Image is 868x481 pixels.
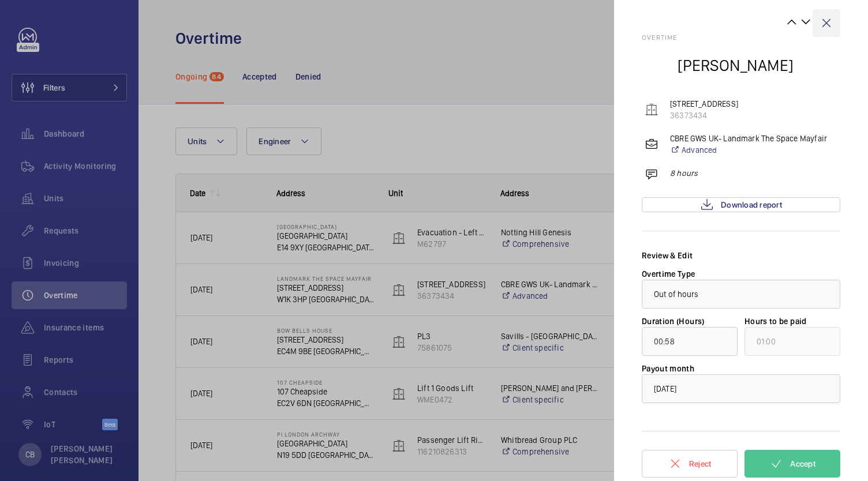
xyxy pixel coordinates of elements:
[642,269,695,279] label: Overtime Type
[721,200,782,209] span: Download report
[670,144,827,156] a: Advanced
[642,33,840,42] h2: Overtime
[670,98,738,110] p: [STREET_ADDRESS]
[654,384,676,393] span: [DATE]
[670,167,698,179] p: 8 hours
[744,450,840,478] button: Accept
[744,317,807,326] label: Hours to be paid
[744,327,840,356] input: undefined
[642,450,738,478] button: Reject
[645,103,659,117] img: elevator.svg
[642,327,738,356] input: function l(){if(O(o),o.value===Rt)throw new qe(-950,!1);return o.value}
[642,364,694,373] label: Payout month
[790,459,815,468] span: Accept
[642,317,705,326] label: Duration (Hours)
[642,197,840,212] a: Download report
[654,290,699,299] span: Out of hours
[642,250,840,261] div: Review & Edit
[689,459,712,468] span: Reject
[670,133,827,144] p: CBRE GWS UK- Landmark The Space Mayfair
[678,55,794,76] h2: [PERSON_NAME]
[670,110,738,121] p: 36373434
